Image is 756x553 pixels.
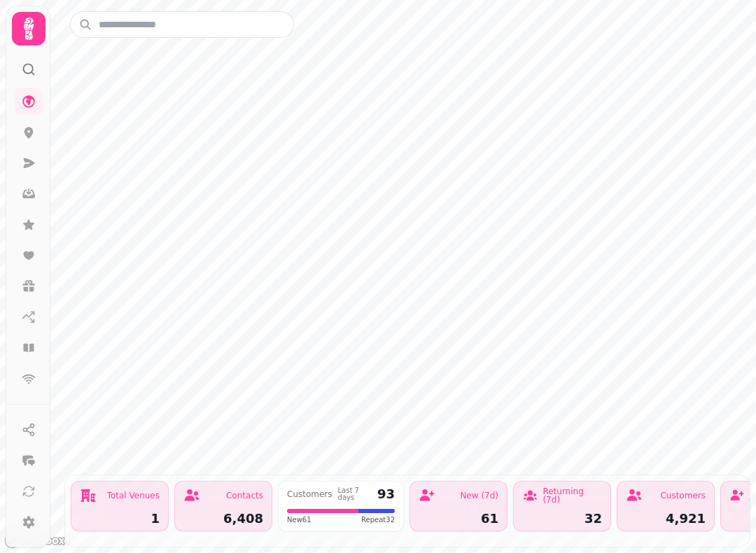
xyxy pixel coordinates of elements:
[522,512,602,525] div: 32
[338,487,372,501] div: Last 7 days
[287,514,311,525] span: New 61
[660,491,706,500] div: Customers
[542,487,602,504] div: Returning (7d)
[361,514,395,525] span: Repeat 32
[287,490,332,498] div: Customers
[419,512,498,525] div: 61
[107,491,160,500] div: Total Venues
[226,491,263,500] div: Contacts
[460,491,498,500] div: New (7d)
[80,512,160,525] div: 1
[626,512,706,525] div: 4,921
[377,488,395,500] div: 93
[183,512,263,525] div: 6,408
[4,533,66,549] a: Mapbox logo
